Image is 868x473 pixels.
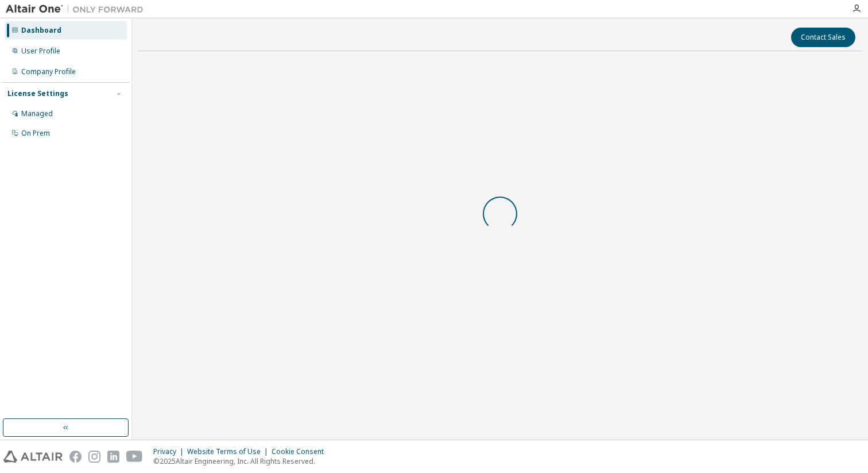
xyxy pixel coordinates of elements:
div: User Profile [21,47,60,56]
div: Website Terms of Use [187,447,272,456]
div: Privacy [153,447,187,456]
img: Altair One [6,3,149,15]
img: altair_logo.svg [3,451,63,463]
img: youtube.svg [126,451,143,463]
div: Company Profile [21,67,76,76]
div: License Settings [7,89,68,98]
div: Cookie Consent [272,447,331,456]
img: linkedin.svg [107,451,119,463]
button: Contact Sales [791,28,855,47]
div: Dashboard [21,26,61,35]
div: Managed [21,109,53,118]
div: On Prem [21,129,50,138]
img: instagram.svg [88,451,100,463]
img: facebook.svg [69,451,82,463]
p: © 2025 Altair Engineering, Inc. All Rights Reserved. [153,456,331,466]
